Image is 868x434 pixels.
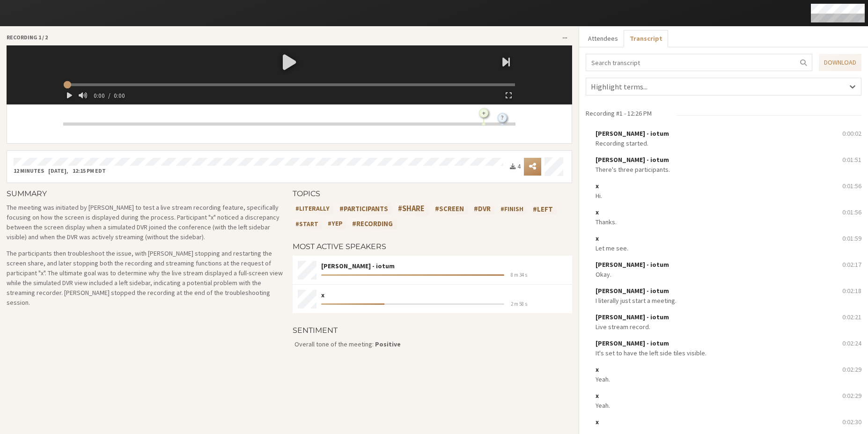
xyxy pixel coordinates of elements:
[596,208,599,216] span: x
[596,191,602,200] span: Hi.
[582,109,677,129] div: Recording #1 - 12:26 PM
[7,190,286,198] h4: Summary
[819,54,861,71] a: Download
[395,203,429,215] div: #share
[321,290,567,300] div: x
[471,203,494,214] div: #dvr
[596,270,611,279] span: Okay.
[842,391,861,401] div: 0:02:29
[596,287,669,295] span: [PERSON_NAME] - iotum
[511,300,567,308] span: m s
[432,203,468,214] div: #screen
[596,349,706,357] span: It's set to have the left side tiles visible.
[90,88,108,103] time: 0:00
[293,204,333,214] div: #literally
[73,167,106,175] div: 12:15 PM EDT
[842,260,861,270] div: 0:02:17
[842,207,861,217] div: 0:01:56
[14,167,44,175] div: 12 minutes
[596,339,669,347] span: [PERSON_NAME] - iotum
[842,181,861,191] div: 0:01:56
[842,417,861,427] div: 0:02:30
[842,338,861,348] div: 0:02:24
[511,301,513,307] span: 2
[321,261,567,271] div: [PERSON_NAME] - iotum
[596,234,599,243] span: x
[511,271,567,279] span: m s
[48,167,68,175] div: [DATE] ,
[596,296,677,305] span: I literally just start a meeting.
[842,312,861,322] div: 0:02:21
[7,203,286,242] p: The meeting was initiated by [PERSON_NAME] to test a live stream recording feature, specifically ...
[582,30,624,47] button: Attendees
[511,272,513,278] span: 8
[596,218,617,226] span: Thanks.
[501,113,504,122] text: ?
[510,162,521,171] div: 4 downloads
[596,323,650,331] span: Live stream record.
[842,365,861,375] div: 0:02:29
[586,54,812,71] input: Search transcript
[519,301,524,307] span: 58
[596,182,599,190] span: x
[596,260,669,269] span: [PERSON_NAME] - iotum
[293,243,572,251] h4: Most active speakers
[842,129,861,139] div: 0:00:02
[108,88,110,103] span: /
[7,249,286,308] p: The participants then troubleshoot the issue, with [PERSON_NAME] stopping and restarting the scre...
[596,244,628,252] span: Let me see.
[482,109,485,117] text: +
[293,326,572,335] h4: Sentiment
[596,391,599,400] span: x
[624,30,668,47] button: Transcript
[842,286,861,296] div: 0:02:18
[596,139,648,147] span: Recording started.
[596,313,669,321] span: [PERSON_NAME] - iotum
[530,203,556,214] div: #left
[349,218,397,229] div: #recording
[596,418,599,426] span: x
[294,339,573,349] p: Overall tone of the meeting:
[842,155,861,165] div: 0:01:51
[375,340,401,348] span: Positive
[596,365,599,374] span: x
[596,165,670,174] span: There's three participants.
[293,190,572,198] h4: Topics
[519,272,524,278] span: 34
[110,88,128,103] time: 0:00
[557,30,572,45] button: Open menu
[498,204,527,214] div: #finish
[596,155,669,164] span: [PERSON_NAME] - iotum
[596,375,610,383] span: Yeah.
[336,203,391,214] div: #participants
[596,401,610,410] span: Yeah.
[3,33,554,42] div: Recording 1 / 2
[842,234,861,243] div: 0:01:59
[293,219,322,229] div: #start
[325,219,346,229] div: #yep
[524,158,541,176] button: Open menu
[596,129,669,138] span: [PERSON_NAME] - iotum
